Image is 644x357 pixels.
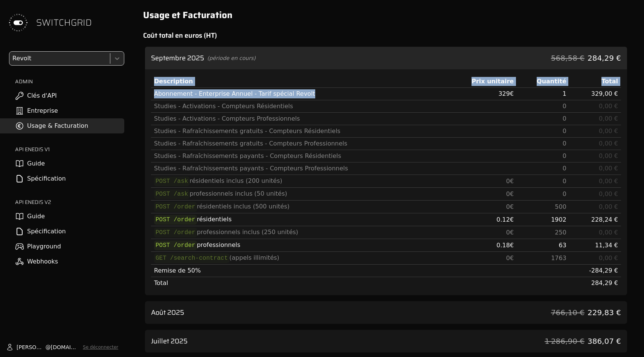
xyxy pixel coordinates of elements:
span: 1 [563,90,566,97]
span: 766,10 € [551,307,584,318]
div: Abonnement - Enterprise Annuel - Tarif spécial Revolt [154,89,443,98]
span: 0 € [506,190,514,198]
code: POST /order [154,241,197,250]
h3: Septembre 2025 [151,53,204,63]
span: 0,00 € [599,254,618,262]
div: Total [572,77,618,86]
div: résidentiels inclus (500 unités) [154,202,443,211]
span: 0.12 € [496,216,514,223]
h1: Usage et Facturation [143,9,629,21]
span: 0 [563,152,566,159]
span: SWITCHGRID [36,17,92,29]
code: POST /order [154,215,197,225]
div: Studies - Activations - Compteurs Résidentiels [154,102,443,111]
span: 0,00 € [599,115,618,122]
span: 0,00 € [599,152,618,159]
div: professionnels inclus (250 unités) [154,228,443,237]
div: professionnels inclus (50 unités) [154,189,443,199]
code: GET /search-contract [154,253,229,263]
span: @ [46,343,51,351]
span: 63 [559,242,566,249]
button: Se déconnecter [83,344,118,350]
span: 386,07 € [588,336,621,346]
span: 0,00 € [599,178,618,185]
span: 0 [563,178,566,185]
span: 1763 [551,254,566,262]
div: résidentiels [154,215,443,224]
span: 329 € [498,90,514,97]
span: 0 [563,140,566,147]
span: 0 € [506,178,514,185]
span: 0 [563,190,566,198]
div: Studies - Rafraîchissements gratuits - Compteurs Résidentiels [154,127,443,136]
div: voir les détails [145,301,627,324]
div: Studies - Rafraîchissements payants - Compteurs Résidentiels [154,152,443,161]
span: (période en cours) [207,54,256,62]
span: 228,24 € [591,216,618,223]
span: 329,00 € [591,90,618,97]
div: (appels illimités) [154,253,443,263]
h2: ADMIN [15,78,124,85]
h2: API ENEDIS v1 [15,146,124,153]
code: POST /ask [154,189,189,199]
span: 0,00 € [599,103,618,110]
span: 0 [563,115,566,122]
span: 284,29 € [588,53,621,63]
div: Description [154,77,443,86]
span: -284,29 € [589,267,618,274]
span: 0 [563,165,566,172]
div: résidentiels inclus (200 unités) [154,176,443,186]
span: 229,83 € [588,307,621,318]
span: 11,34 € [595,242,618,249]
span: [PERSON_NAME] [17,343,46,351]
div: professionnels [154,241,443,250]
div: Studies - Rafraîchissements payants - Compteurs Professionnels [154,164,443,173]
span: 0,00 € [599,127,618,135]
code: POST /ask [154,176,189,186]
span: 0 € [506,203,514,210]
span: 0,00 € [599,203,618,210]
span: [DOMAIN_NAME] [51,343,80,351]
span: 1902 [551,216,566,223]
img: Switchgrid Logo [6,11,30,35]
span: 0 € [506,254,514,262]
span: 0 [563,103,566,110]
span: 0.18 € [496,242,514,249]
div: Prix unitaire [449,77,514,86]
span: 500 [555,203,566,210]
div: voir les détails [145,330,627,352]
h2: Coût total en euros (HT) [143,30,629,41]
span: 0 € [506,229,514,236]
div: Studies - Activations - Compteurs Professionnels [154,114,443,123]
code: POST /order [154,202,197,212]
span: 0,00 € [599,229,618,236]
div: Studies - Rafraîchissements gratuits - Compteurs Professionnels [154,139,443,148]
span: 250 [555,229,566,236]
h3: Août 2025 [151,307,184,318]
code: POST /order [154,228,197,237]
span: 284,29 € [591,279,618,287]
span: 0,00 € [599,165,618,172]
span: 0,00 € [599,190,618,198]
span: Total [154,279,168,287]
span: 568,58 € [551,53,584,63]
div: Quantité [520,77,566,86]
span: 0 [563,127,566,135]
span: 0,00 € [599,140,618,147]
h2: API ENEDIS v2 [15,198,124,206]
h3: Juillet 2025 [151,336,188,346]
div: Remise de 50% [154,266,443,275]
span: 1 286,90 € [545,336,584,346]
